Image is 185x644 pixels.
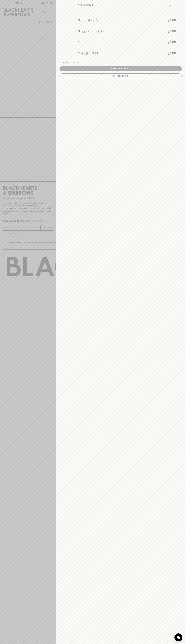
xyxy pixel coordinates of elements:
h5: $0.00 [84,40,176,45]
img: bubble-icon [177,636,180,639]
h5: Shipping (inc GST) [78,29,104,34]
button: Close [163,3,181,8]
span: Close [163,4,174,7]
h5: GST [78,40,84,45]
h5: $0.00 [103,18,176,23]
button: Keep Shopping [60,73,182,79]
h5: $0.00 [104,29,176,34]
div: Loading products... [60,61,182,64]
h5: Total (inc GST) [78,51,99,56]
h6: YOUR ITEMS [78,3,93,8]
h5: $0.00 [99,51,176,56]
h5: Subtotal (inc GST) [78,18,103,23]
